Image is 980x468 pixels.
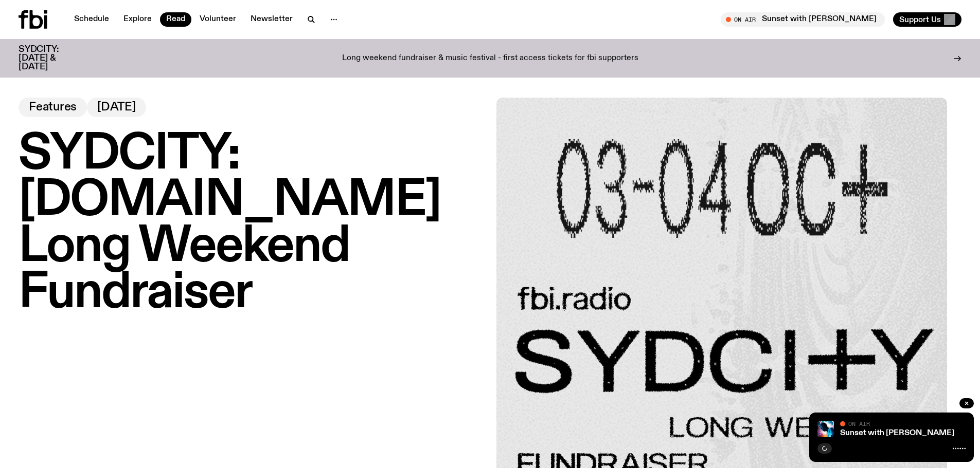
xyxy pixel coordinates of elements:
a: Volunteer [193,12,242,27]
h3: SYDCITY: [DATE] & [DATE] [19,45,84,71]
a: Explore [117,12,158,27]
button: Support Us [893,12,961,27]
img: Simon Caldwell stands side on, looking downwards. He has headphones on. Behind him is a brightly ... [817,421,834,437]
span: On Air [848,420,870,427]
a: Newsletter [244,12,299,27]
span: Support Us [899,15,941,24]
h1: SYDCITY: [DOMAIN_NAME] Long Weekend Fundraiser [19,132,484,316]
span: Features [29,102,77,113]
a: Schedule [68,12,115,27]
span: [DATE] [97,102,136,113]
p: Long weekend fundraiser & music festival - first access tickets for fbi supporters [342,54,638,63]
a: Sunset with [PERSON_NAME] [840,429,954,437]
a: Read [160,12,191,27]
button: On AirSunset with [PERSON_NAME] [721,12,885,27]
